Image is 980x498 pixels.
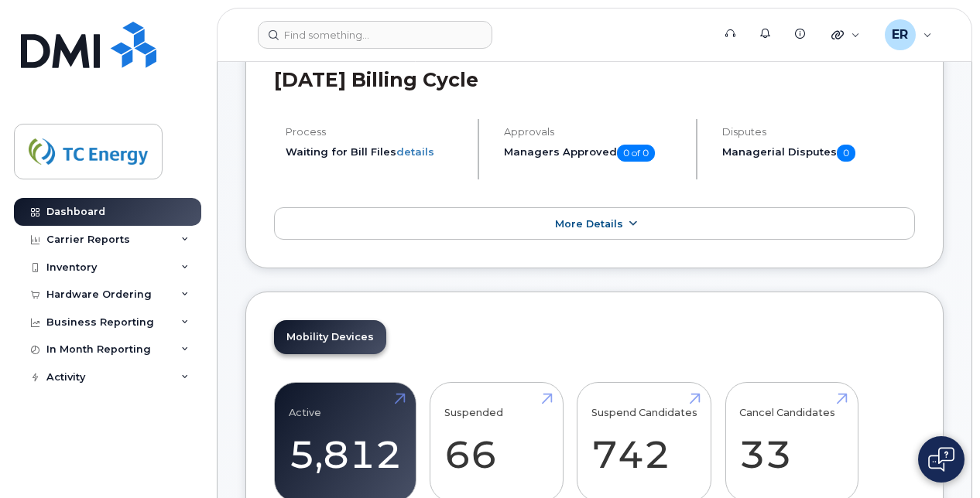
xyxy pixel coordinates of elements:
h4: Process [286,126,464,138]
a: Mobility Devices [274,320,386,354]
h4: Disputes [722,126,915,138]
h4: Approvals [504,126,683,138]
h5: Managerial Disputes [722,145,915,162]
h2: [DATE] Billing Cycle [274,68,915,91]
span: 0 of 0 [617,145,655,162]
input: Find something... [258,21,492,49]
a: details [396,145,434,158]
h5: Managers Approved [504,145,683,162]
span: ER [892,26,908,44]
a: Suspend Candidates 742 [591,391,697,493]
span: 0 [837,145,855,162]
span: More Details [555,218,623,230]
a: Active 5,812 [289,391,402,493]
div: Quicklinks [821,19,871,50]
div: Eric Rodriguez [874,19,943,50]
a: Suspended 66 [444,391,549,493]
li: Waiting for Bill Files [286,145,464,159]
a: Cancel Candidates 33 [739,391,844,493]
img: Open chat [928,447,954,472]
